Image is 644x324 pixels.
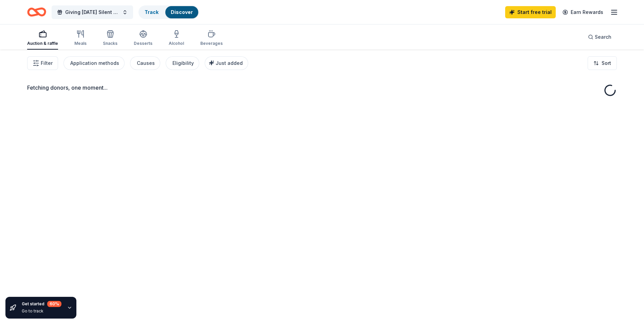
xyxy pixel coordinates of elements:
[103,41,117,46] div: Snacks
[134,27,152,50] button: Desserts
[171,9,193,15] a: Discover
[200,27,223,50] button: Beverages
[595,33,611,41] span: Search
[27,56,58,70] button: Filter
[216,60,243,66] span: Just added
[74,27,87,50] button: Meals
[205,56,248,70] button: Just added
[588,56,617,70] button: Sort
[169,41,184,46] div: Alcohol
[70,59,119,67] div: Application methods
[145,9,159,15] a: Track
[103,27,117,50] button: Snacks
[130,56,160,70] button: Causes
[27,84,617,92] div: Fetching donors, one moment...
[602,59,611,67] span: Sort
[74,41,87,46] div: Meals
[22,301,61,307] div: Get started
[166,56,199,70] button: Eligibility
[505,6,556,18] a: Start free trial
[47,301,61,307] div: 60 %
[63,56,125,70] button: Application methods
[27,27,58,50] button: Auction & raffle
[52,5,133,19] button: Giving [DATE] Silent Auction
[200,41,223,46] div: Beverages
[41,59,53,67] span: Filter
[134,41,152,46] div: Desserts
[27,4,46,20] a: Home
[65,8,119,16] span: Giving [DATE] Silent Auction
[27,41,58,46] div: Auction & raffle
[172,59,194,67] div: Eligibility
[558,6,607,18] a: Earn Rewards
[137,59,155,67] div: Causes
[22,308,61,314] div: Go to track
[169,27,184,50] button: Alcohol
[583,30,617,44] button: Search
[139,5,199,19] button: TrackDiscover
